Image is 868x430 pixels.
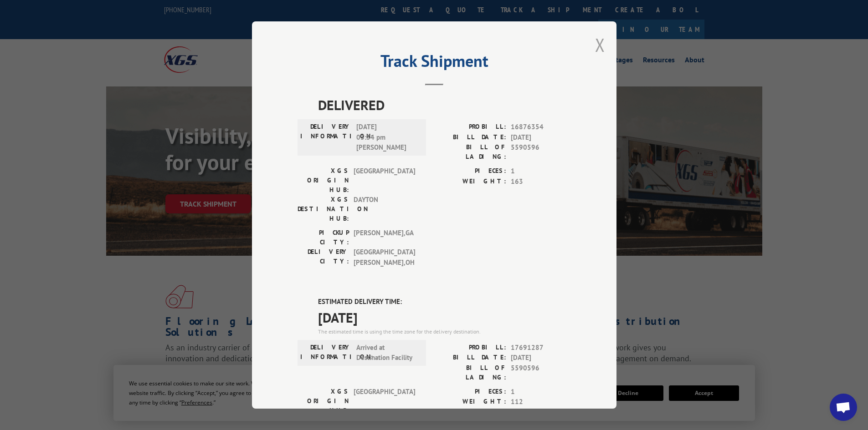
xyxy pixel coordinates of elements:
label: PIECES: [434,166,506,177]
label: DELIVERY INFORMATION: [300,343,352,363]
label: DELIVERY INFORMATION: [300,122,352,153]
span: [DATE] [511,353,571,363]
span: Arrived at Destination Facility [356,343,418,363]
span: [GEOGRAPHIC_DATA] [354,387,415,415]
span: [GEOGRAPHIC_DATA] [354,166,415,195]
span: [GEOGRAPHIC_DATA][PERSON_NAME] , OH [354,247,415,268]
span: DAYTON [354,195,415,223]
span: 112 [511,397,571,407]
span: 5590596 [511,142,571,162]
span: DELIVERED [318,95,571,115]
label: WEIGHT: [434,397,506,407]
span: 5590596 [511,363,571,382]
span: 16876354 [511,122,571,132]
button: Close modal [595,33,605,57]
span: [DATE] 03:34 pm [PERSON_NAME] [356,122,418,153]
label: XGS ORIGIN HUB: [298,387,349,415]
label: BILL OF LADING: [434,363,506,382]
span: 1 [511,166,571,177]
label: WEIGHT: [434,177,506,187]
label: XGS ORIGIN HUB: [298,166,349,195]
label: XGS DESTINATION HUB: [298,195,349,223]
span: 1 [511,387,571,397]
span: [DATE] [511,132,571,143]
label: PROBILL: [434,343,506,353]
h2: Track Shipment [298,55,571,72]
label: DELIVERY CITY: [298,247,349,268]
div: The estimated time is using the time zone for the delivery destination. [318,328,571,336]
label: BILL DATE: [434,353,506,363]
div: Open chat [830,394,857,421]
label: PICKUP CITY: [298,228,349,247]
span: [DATE] [318,307,571,328]
label: BILL OF LADING: [434,142,506,162]
label: PROBILL: [434,122,506,132]
label: PIECES: [434,387,506,397]
span: 17691287 [511,343,571,353]
label: ESTIMATED DELIVERY TIME: [318,297,571,307]
span: [PERSON_NAME] , GA [354,228,415,247]
span: 163 [511,177,571,187]
label: BILL DATE: [434,132,506,143]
